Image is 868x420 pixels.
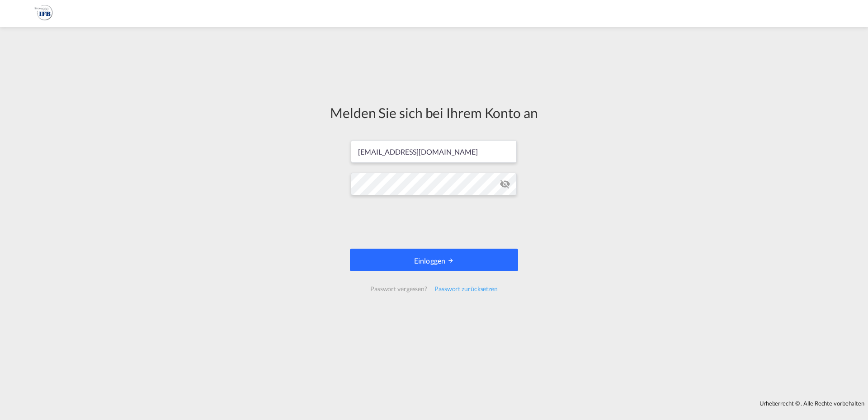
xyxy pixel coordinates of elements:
[351,140,517,163] input: E-Mail/Telefonnummer eingeben
[431,281,501,297] div: Passwort zurücksetzen
[434,285,498,293] font: Passwort zurücksetzen
[500,179,510,189] md-icon: Symbol-Auge-aus
[365,204,503,240] iframe: reCAPTCHA
[350,249,518,271] button: LOGIN
[414,256,445,265] font: Einloggen
[14,4,75,24] img: 271b9630251911ee9154c7e799fa16d3.png
[330,104,538,121] font: Melden Sie sich bei Ihrem Konto an
[759,400,864,407] font: Urheberrecht © . Alle Rechte vorbehalten
[370,285,427,293] font: Passwort vergessen?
